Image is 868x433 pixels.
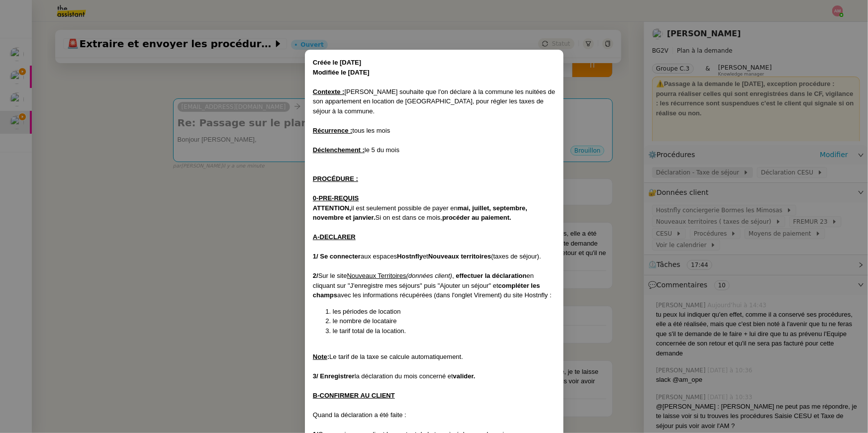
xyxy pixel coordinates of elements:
[397,253,423,260] strong: Hostnfly
[406,272,452,279] em: (données client)
[313,87,556,116] div: [PERSON_NAME] souhaite que l'on déclare à la commune les nuitées de son appartement en location d...
[313,353,329,360] strong: :
[313,88,345,95] u: Contexte :
[313,352,556,362] div: Le tarif de la taxe se calcule automatiquement.
[313,59,361,66] strong: Créée le [DATE]
[442,214,511,221] strong: procéder au paiement.
[313,146,365,154] u: Déclenchement :
[313,127,352,134] u: Récurrence :
[456,272,526,279] strong: effectuer la déclaration
[313,272,318,279] strong: 2/
[347,272,406,279] u: Nouveaux Territoires
[313,204,351,212] strong: ATTENTION,
[313,271,556,300] div: Sur le site en cliquant sur "J'enregistre mes séjours" puis "Ajouter un séjour" et avec les infor...
[313,392,395,399] u: B-CONFIRMER AU CLIENT
[333,316,556,326] li: le nombre de locataire
[313,353,327,360] u: Note
[313,204,527,222] strong: mai, juillet, septembre, novembre et janvier.
[313,175,358,182] u: PROCÉDURE :
[313,410,556,420] div: Quand la déclaration a été faite :
[452,272,454,279] u: ,
[453,372,475,380] strong: valider.
[313,253,361,260] strong: 1/ Se connecter
[313,252,556,261] div: aux espaces et (taxes de séjour).
[313,69,370,76] strong: Modifiée le [DATE]
[333,326,556,336] li: le tarif total de la location.
[428,253,490,260] strong: Nouveaux territoires
[313,371,556,381] div: la déclaration du mois concerné et
[333,307,556,317] li: les périodes de location
[313,126,556,136] div: tous les mois
[313,233,356,241] u: A-DECLARER
[313,145,556,155] div: le 5 du mois
[313,282,540,299] strong: compléter les champs
[313,372,355,380] strong: 3/ Enregistrer
[313,194,359,202] u: 0-PRE-REQUIS
[313,203,556,223] div: il est seulement possible de payer en Si on est dans ce mois,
